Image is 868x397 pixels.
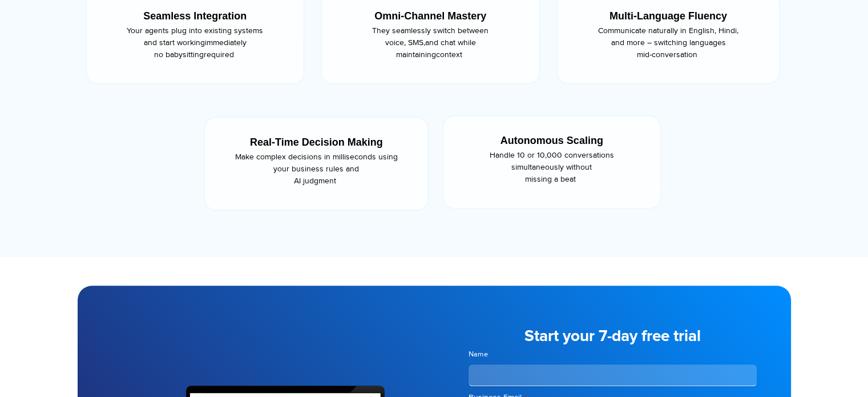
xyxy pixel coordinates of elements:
[235,152,398,186] span: Make complex decisions in milliseconds using your business rules and AI judgment
[490,150,614,184] span: Handle 10 or 10,000 conversations simultaneously without missing a beat
[205,38,247,47] span: immediately
[396,50,436,59] span: maintaining
[579,9,758,24] div: Multi-Language Fluency
[127,26,263,47] span: Your agents plug into existing systems and start working
[372,26,488,47] span: They seamlessly switch between voice, SMS,
[465,133,640,149] div: Autonomous Scaling
[226,135,407,150] div: Real-Time Decision Making
[425,38,476,47] span: and chat while
[154,50,204,59] span: no babysitting
[108,9,283,24] div: Seamless Integration
[598,26,738,59] span: Communicate naturally in English, Hindi, and more – switching languages mid-conversation
[343,9,518,24] div: Omni-Channel Mastery
[469,328,757,344] h5: Start your 7-day free trial
[204,50,234,59] span: required
[469,349,757,360] label: Name
[436,50,462,59] span: context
